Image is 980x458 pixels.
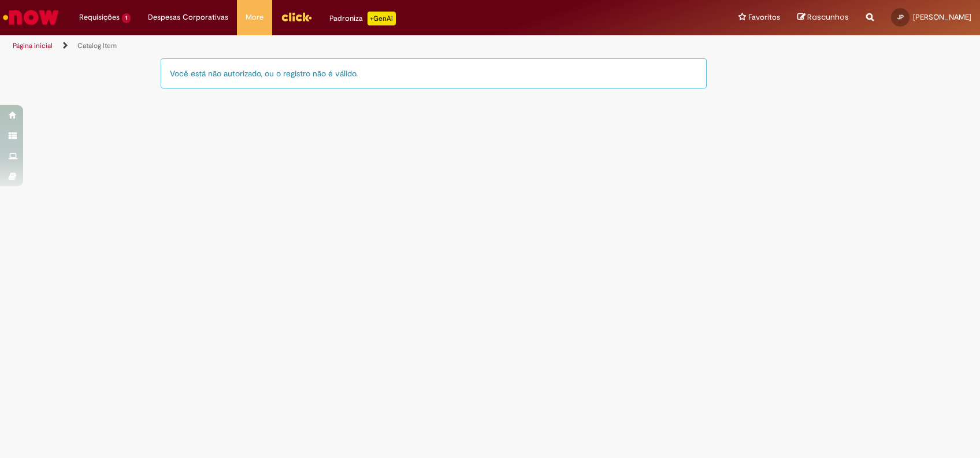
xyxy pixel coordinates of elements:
[897,13,904,21] span: JP
[913,12,971,22] span: [PERSON_NAME]
[807,12,849,23] span: Rascunhos
[367,12,396,25] p: +GenAi
[77,41,117,50] a: Catalog Item
[281,8,312,25] img: click_logo_yellow_360x200.png
[246,12,263,23] span: More
[797,12,849,23] a: Rascunhos
[9,35,645,57] ul: Trilhas de página
[13,41,53,50] a: Página inicial
[748,12,780,23] span: Favoritos
[122,13,131,23] span: 1
[329,12,396,25] div: Padroniza
[148,12,228,23] span: Despesas Corporativas
[79,12,120,23] span: Requisições
[1,6,61,29] img: ServiceNow
[161,58,707,88] div: Você está não autorizado, ou o registro não é válido.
